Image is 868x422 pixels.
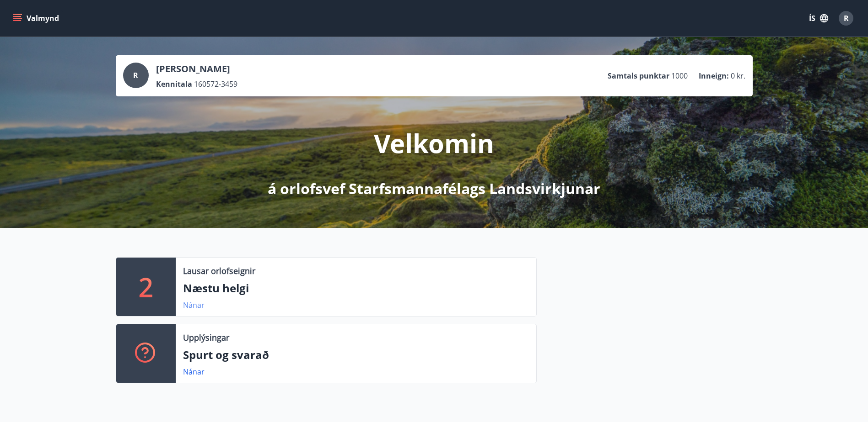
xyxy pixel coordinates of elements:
[183,347,529,363] p: Spurt og svarað
[608,71,669,81] p: Samtals punktar
[139,269,153,304] p: 2
[183,332,229,343] p: Upplýsingar
[11,10,63,26] button: menu
[194,79,237,89] span: 160572-3459
[156,63,237,75] p: [PERSON_NAME]
[133,70,138,80] span: R
[374,126,494,160] p: Velkomin
[183,300,205,310] a: Nánar
[156,79,192,89] p: Kennitala
[835,7,857,29] button: R
[183,280,529,296] p: Næstu helgi
[268,179,600,199] p: á orlofsvef Starfsmannafélags Landsvirkjunar
[671,71,688,81] span: 1000
[699,71,729,81] p: Inneign :
[804,10,833,26] button: ÍS
[731,71,745,81] span: 0 kr.
[844,13,849,23] span: R
[183,265,255,277] p: Lausar orlofseignir
[183,367,205,377] a: Nánar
